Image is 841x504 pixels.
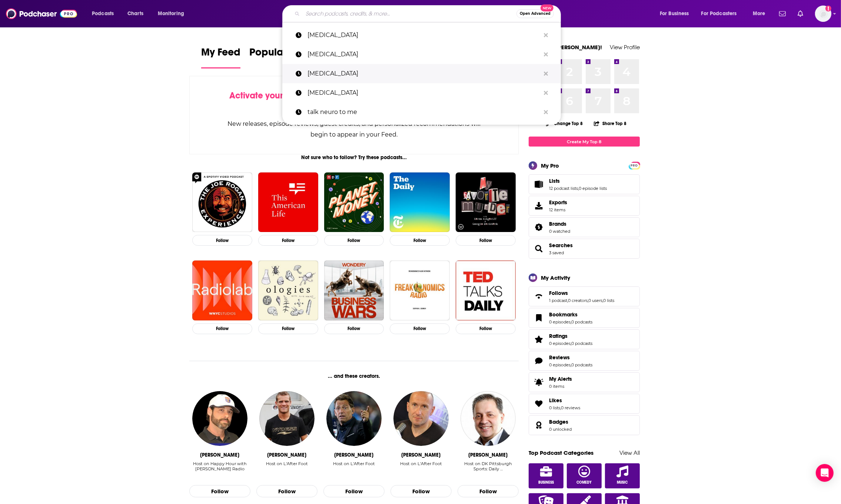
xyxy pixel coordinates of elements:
span: Badges [529,415,640,435]
a: The Daily [390,172,450,232]
span: Open Advanced [520,12,551,16]
a: Gilbert Brisbois [393,391,448,446]
a: talk neuro to me [282,103,561,122]
span: My Alerts [531,377,546,387]
button: Share Top 8 [594,116,627,131]
span: Brands [549,221,566,227]
a: [MEDICAL_DATA] [282,83,561,103]
p: talk neuro to me [308,103,540,122]
img: TED Talks Daily [456,261,516,320]
img: John Hardin [192,391,247,446]
span: Business [538,480,554,485]
span: PRO [630,163,639,168]
button: Follow [258,235,318,246]
button: open menu [153,8,194,20]
span: Likes [529,394,640,414]
a: View All [619,449,640,456]
a: 0 watched [549,229,570,234]
div: John Hardin [200,452,239,458]
span: 12 items [549,207,567,212]
span: Exports [531,201,546,211]
div: Host on Happy Hour with Johnny Radio [189,461,250,477]
span: Lists [529,174,640,194]
div: by following Podcasts, Creators, Lists, and other Users! [227,90,481,112]
span: Podcasts [92,9,114,19]
a: PRO [630,162,639,168]
img: My Favorite Murder with Karen Kilgariff and Georgia Hardstark [456,172,516,232]
span: , [588,298,588,303]
a: Radiolab [192,261,252,320]
button: Follow [456,323,516,334]
img: Planet Money [324,172,384,232]
a: 0 episodes [549,319,571,325]
span: For Business [660,9,689,19]
button: Follow [390,323,450,334]
div: Host on L'After Foot [333,461,375,477]
div: ... and these creators. [189,373,519,379]
a: Bookmarks [549,311,592,318]
a: Badges [531,420,546,430]
span: Bookmarks [549,311,578,318]
span: Reviews [549,354,570,361]
a: Top Podcast Categories [529,449,594,456]
a: Bookmarks [531,313,546,323]
span: , [571,319,571,325]
a: Searches [531,243,546,254]
img: Freakonomics Radio [390,261,450,320]
span: Comedy [577,480,592,485]
button: Open AdvancedNew [516,9,554,18]
button: Follow [258,323,318,334]
img: Dejan Kovacevic [461,391,515,446]
a: Likes [549,397,580,404]
a: Comedy [567,463,602,488]
button: Follow [390,485,452,498]
div: Host on L'After Foot [400,461,442,477]
button: Follow [189,485,250,498]
div: My Pro [541,162,559,169]
a: 0 creators [568,298,588,303]
p: eye disease [308,64,540,83]
span: Reviews [529,351,640,371]
span: , [571,362,571,367]
img: Business Wars [324,261,384,320]
a: Lists [531,179,546,189]
input: Search podcasts, credits, & more... [303,8,516,20]
button: Show profile menu [815,6,831,22]
div: Daniel Riolo [334,452,373,458]
a: My Alerts [529,372,640,392]
div: Open Intercom Messenger [816,464,834,482]
span: , [560,405,561,410]
div: Host on L'After Foot [266,461,308,477]
div: My Activity [541,274,570,281]
span: , [567,298,568,303]
a: 0 episode lists [579,186,607,191]
a: 12 podcast lists [549,186,578,191]
span: More [753,9,765,19]
img: Daniel Riolo [326,391,381,446]
button: open menu [655,8,698,20]
span: , [602,298,603,303]
a: Create My Top 8 [529,137,640,147]
span: New [541,4,554,11]
div: Host on L'After Foot [333,461,375,466]
div: Search podcasts, credits, & more... [289,5,568,22]
button: open menu [87,8,123,20]
a: 0 lists [603,298,614,303]
div: Dejan Kovacevic [468,452,508,458]
span: Lists [549,178,560,184]
a: [MEDICAL_DATA] [282,45,561,64]
a: [MEDICAL_DATA] [282,26,561,45]
a: 0 unlocked [549,427,572,432]
a: Ratings [549,333,592,339]
a: Ratings [531,334,546,345]
a: Likes [531,399,546,409]
a: Charts [123,8,148,20]
div: Host on DK Pittsburgh Sports: Daily … [458,461,519,477]
p: multiple sclerosis [308,83,540,103]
